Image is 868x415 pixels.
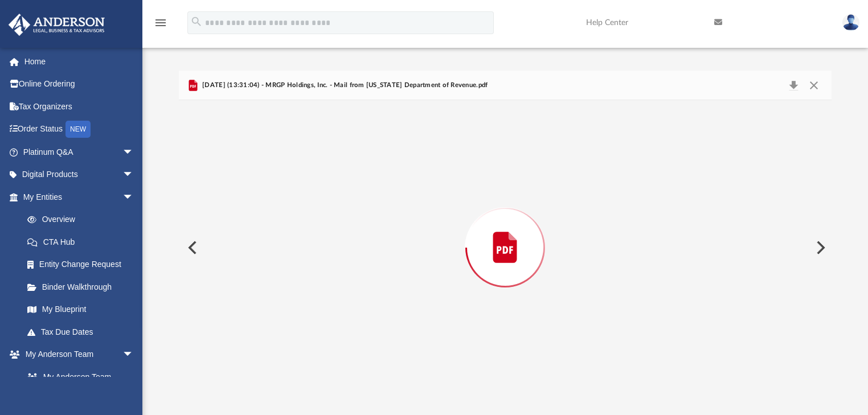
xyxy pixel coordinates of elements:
span: arrow_drop_down [122,163,145,187]
i: menu [154,16,167,30]
a: Overview [16,208,151,231]
a: My Anderson Team [16,365,140,388]
a: Binder Walkthrough [16,276,151,298]
button: Close [804,77,824,93]
a: Online Ordering [8,73,151,96]
img: Anderson Advisors Platinum Portal [5,14,108,36]
i: search [190,15,203,28]
a: Home [8,50,151,73]
a: My Entitiesarrow_drop_down [8,186,151,208]
a: Tax Due Dates [16,321,151,343]
a: Tax Organizers [8,95,151,118]
a: Order StatusNEW [8,118,151,141]
a: My Anderson Teamarrow_drop_down [8,343,145,366]
a: menu [154,22,167,30]
a: Digital Productsarrow_drop_down [8,163,151,186]
div: Preview [179,71,832,395]
button: Next File [807,232,832,264]
span: [DATE] (13:31:04) - MRGP Holdings, Inc. - Mail from [US_STATE] Department of Revenue.pdf [200,80,488,91]
a: Entity Change Request [16,253,151,276]
div: NEW [65,121,91,138]
button: Download [783,77,804,93]
a: Platinum Q&Aarrow_drop_down [8,141,151,163]
a: My Blueprint [16,298,145,321]
span: arrow_drop_down [122,343,145,367]
a: CTA Hub [16,231,151,253]
span: arrow_drop_down [122,186,145,209]
button: Previous File [179,232,204,264]
img: User Pic [842,14,859,31]
span: arrow_drop_down [122,141,145,164]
